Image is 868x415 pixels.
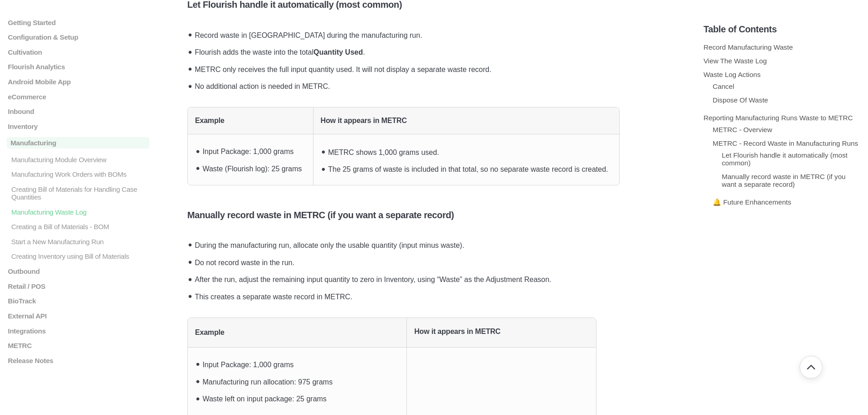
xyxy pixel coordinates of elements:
[704,114,853,122] a: Reporting Manufacturing Runs Waste to METRC
[7,18,149,26] a: Getting Started
[200,142,306,159] li: Input Package: 1,000 grams
[313,48,363,56] strong: Quantity Used
[192,253,681,270] li: Do not record waste in the run.
[7,170,149,178] a: Manufacturing Work Orders with BOMs
[7,252,149,260] a: Creating Inventory using Bill of Materials
[722,173,846,188] a: Manually record waste in METRC (if you want a separate record)
[704,24,861,35] h5: Table of Contents
[713,82,734,90] a: Cancel
[704,9,861,401] section: Table of Contents
[325,160,612,177] li: The 25 grams of waste is included in that total, so no separate waste record is created.
[7,357,149,364] a: Release Notes
[192,60,681,77] li: METRC only receives the full input quantity used. It will not display a separate waste record.
[321,117,407,124] strong: How it appears in METRC
[7,48,149,56] a: Cultivation
[325,143,612,160] li: METRC shows 1,000 grams used.
[7,92,149,100] a: eCommerce
[414,328,500,335] strong: How it appears in METRC
[7,63,149,71] a: Flourish Analytics
[10,155,149,163] p: Manufacturing Module Overview
[722,151,847,167] a: Let Flourish handle it automatically (most common)
[7,108,149,115] a: Inbound
[800,356,822,379] button: Go back to top of document
[7,282,149,290] a: Retail / POS
[10,208,149,215] p: Manufacturing Waste Log
[704,71,760,78] a: Waste Log Actions
[200,372,399,389] li: Manufacturing run allocation: 975 grams
[713,198,791,206] a: 🔔 Future Enhancements
[7,78,149,86] a: Android Mobile App
[7,267,149,275] a: Outbound
[704,43,793,51] a: Record Manufacturing Waste
[7,208,149,215] a: Manufacturing Waste Log
[713,139,858,147] a: METRC - Record Waste in Manufacturing Runs
[713,96,768,104] a: Dispose Of Waste
[7,327,149,334] a: Integrations
[7,342,149,349] a: METRC
[192,77,681,94] li: No additional action is needed in METRC.
[10,252,149,260] p: Creating Inventory using Bill of Materials
[187,210,681,220] h5: Manually record waste in METRC (if you want a separate record)
[192,26,681,43] li: Record waste in [GEOGRAPHIC_DATA] during the manufacturing run.
[10,170,149,178] p: Manufacturing Work Orders with BOMs
[192,42,681,60] li: Flourish adds the waste into the total .
[200,389,399,406] li: Waste left on input package: 25 grams
[192,270,681,287] li: After the run, adjust the remaining input quantity to zero in Inventory, using “Waste” as the Adj...
[195,328,224,336] strong: Example
[192,287,681,304] li: This creates a separate waste record in METRC.
[7,33,149,41] a: Configuration & Setup
[7,223,149,231] a: Creating a Bill of Materials - BOM
[7,312,149,320] a: External API
[195,117,224,124] strong: Example
[7,137,149,149] a: Manufacturing
[7,238,149,246] a: Start a New Manufacturing Run
[7,297,149,305] a: BioTrack
[704,57,767,65] a: View The Waste Log
[192,236,681,253] li: During the manufacturing run, allocate only the usable quantity (input minus waste).
[7,123,149,130] a: Inventory
[10,238,149,246] p: Start a New Manufacturing Run
[7,155,149,163] a: Manufacturing Module Overview
[200,355,399,372] li: Input Package: 1,000 grams
[10,223,149,231] p: Creating a Bill of Materials - BOM
[713,126,772,133] a: METRC - Overview
[7,185,149,201] a: Creating Bill of Materials for Handling Case Quantities
[10,185,149,201] p: Creating Bill of Materials for Handling Case Quantities
[200,159,306,176] li: Waste (Flourish log): 25 grams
